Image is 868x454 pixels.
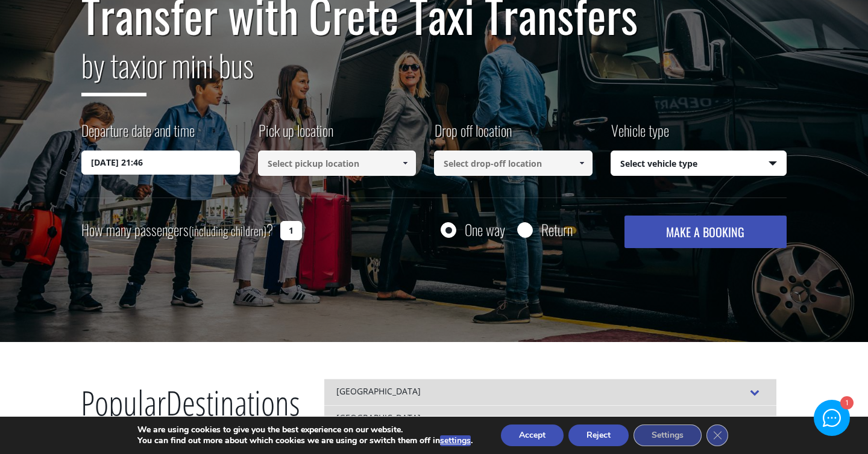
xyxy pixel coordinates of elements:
small: (including children) [189,222,266,240]
button: Settings [634,424,702,446]
div: 1 [840,397,852,410]
button: settings [440,435,471,446]
h2: or mini bus [81,40,787,105]
span: Popular [81,379,166,435]
span: Select vehicle type [611,151,787,176]
p: We are using cookies to give you the best experience on our website. [137,424,473,435]
span: by taxi [81,42,146,96]
div: [GEOGRAPHIC_DATA] [324,379,776,405]
label: Vehicle type [611,120,669,151]
label: Return [541,222,573,237]
input: Select drop-off location [434,151,593,176]
h2: Destinations [81,379,300,444]
a: Show All Items [395,151,415,176]
input: Select pickup location [258,151,417,176]
label: One way [465,222,505,237]
button: Accept [501,424,564,446]
a: Show All Items [571,151,591,176]
button: Reject [568,424,629,446]
p: You can find out more about which cookies we are using or switch them off in . [137,435,473,446]
label: How many passengers ? [81,216,273,245]
label: Departure date and time [81,120,195,151]
button: MAKE A BOOKING [624,216,787,248]
button: Close GDPR Cookie Banner [706,424,728,446]
label: Pick up location [258,120,333,151]
div: [GEOGRAPHIC_DATA] [324,405,776,432]
label: Drop off location [434,120,512,151]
